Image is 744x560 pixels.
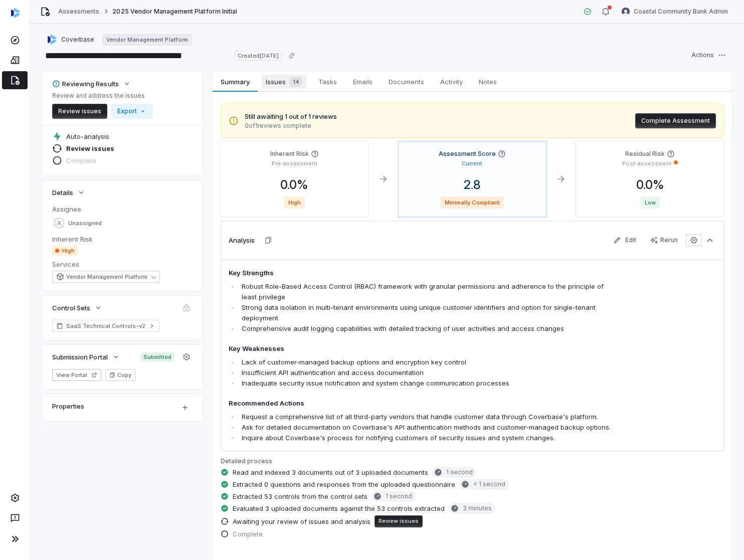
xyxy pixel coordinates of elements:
[52,260,193,269] dt: Services
[616,4,734,19] button: Coastal Community Bank Admin avatarCoastal Community Bank Admin
[283,47,301,65] button: Copy link
[685,48,732,63] button: Actions
[463,504,492,512] span: 3 minutes
[66,273,147,281] span: Vendor Management Platform
[52,246,78,256] span: High
[49,299,105,317] button: Control Sets
[290,77,302,87] span: 14
[44,31,97,49] button: https://coverbase.com/Coverbase
[439,150,496,158] h4: Assessment Score
[625,150,665,158] h4: Residual Risk
[641,197,660,209] span: Low
[314,75,341,88] span: Tasks
[58,8,99,16] a: Assessments
[622,8,630,16] img: Coastal Community Bank Admin avatar
[239,323,618,334] li: Comprehensive audit logging capabilities with detailed tracking of user activities and access cha...
[239,367,618,378] li: Insufficient API authentication and access documentation
[66,132,109,141] span: Auto-analysis
[239,302,618,323] li: Strong data isolation in multi-tenant environments using unique customer identifiers and option f...
[272,177,316,192] span: 0.0 %
[52,205,193,214] dt: Assignee
[221,455,724,467] p: Detailed process
[239,281,618,302] li: Robust Role-Based Access Control (RBAC) framework with granular permissions and adherence to the ...
[272,160,317,167] p: Pre-assessment
[61,36,94,44] span: Coverbase
[112,8,237,16] span: 2025 Vendor Management Platform Initial
[49,75,134,93] button: Reviewing Results
[462,160,482,167] p: Current
[66,156,96,165] span: Complete
[52,104,107,119] button: Review issues
[635,113,716,128] button: Complete Assessment
[229,268,619,278] h4: Key Strengths
[245,112,337,122] span: Still awaiting 1 out of 1 reviews
[105,369,135,381] button: Copy
[52,235,193,244] dt: Inherent Risk
[245,122,337,130] span: 0 of 1 reviews complete
[235,51,282,61] span: Created [DATE]
[239,433,618,443] li: Inquire about Coverbase's process for notifying customers of security issues and system changes.
[233,480,455,489] span: Extracted 0 questions and responses from the uploaded questionnaire
[628,177,672,192] span: 0.0 %
[446,468,473,476] span: 1 second
[52,352,108,361] span: Submission Portal
[66,322,145,330] span: SaaS Technical Controls-v2
[622,160,672,167] p: Post-assessment
[229,399,619,409] h4: Recommended Actions
[284,197,305,209] span: High
[239,412,618,422] li: Request a comprehensive list of all third-party vendors that handle customer data through Coverba...
[386,492,412,500] span: 1 second
[52,92,153,100] p: Review and address the issues
[49,183,88,202] button: Details
[52,303,90,312] span: Control Sets
[475,75,501,88] span: Notes
[140,352,174,362] span: Submitted
[634,8,728,16] span: Coastal Community Bank Admin
[239,357,618,367] li: Lack of customer-managed backup options and encryption key control
[239,422,618,433] li: Ask for detailed documentation on Coverbase's API authentication methods and customer-managed bac...
[456,177,489,192] span: 2.8
[385,75,428,88] span: Documents
[66,144,114,153] span: Review issues
[233,468,428,477] span: Read and indexed 3 documents out of 3 uploaded documents
[607,233,642,248] button: Edit
[52,369,101,381] button: View Portal
[233,517,370,526] span: Awaiting your review of issues and analysis
[233,492,367,501] span: Extracted 53 controls from the control sets
[52,188,73,197] span: Details
[650,236,678,244] div: Rerun
[229,344,619,354] h4: Key Weaknesses
[52,79,119,88] div: Reviewing Results
[270,150,309,158] h4: Inherent Risk
[217,75,253,88] span: Summary
[644,233,684,248] button: Rerun
[239,378,618,389] li: Inadequate security issue notification and system change communication processes
[111,104,153,119] button: Export
[233,529,263,538] span: Complete
[262,75,306,89] span: Issues
[473,480,505,488] span: < 1 second
[52,320,159,332] a: SaaS Technical Controls-v2
[436,75,467,88] span: Activity
[375,515,423,527] button: Review issues
[68,220,102,227] span: Unassigned
[11,8,20,18] img: svg%3e
[49,348,123,366] button: Submission Portal
[102,34,192,46] a: Vendor Management Platform
[441,197,504,209] span: Minimally Compliant
[233,504,445,513] span: Evaluated 3 uploaded documents against the 53 controls extracted
[229,236,255,245] h3: Analysis
[349,75,377,88] span: Emails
